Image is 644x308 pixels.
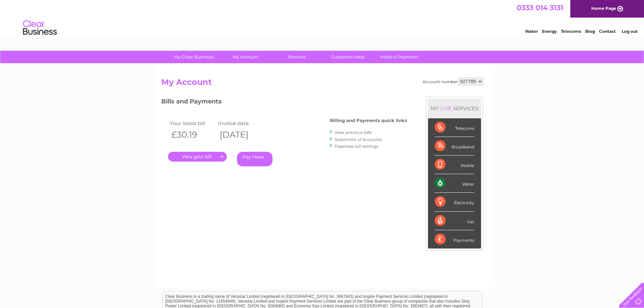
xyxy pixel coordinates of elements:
[525,29,538,34] a: Water
[435,230,474,248] div: Payments
[217,51,273,63] a: My Account
[335,144,378,149] a: Paperless bill settings
[585,29,595,34] a: Blog
[542,29,557,34] a: Energy
[237,152,272,166] a: Pay Here
[372,51,427,63] a: Make A Payment
[161,77,483,90] h2: My Account
[561,29,581,34] a: Telecoms
[168,128,217,142] th: £30.19
[216,119,265,128] td: Invoice date
[168,152,227,162] a: .
[161,97,407,109] h3: Bills and Payments
[428,99,481,118] div: MY SERVICES
[269,51,325,63] a: Services
[435,193,474,211] div: Electricity
[23,18,57,38] img: logo.png
[423,77,483,86] div: Account number
[599,29,616,34] a: Contact
[163,4,482,33] div: Clear Business is a trading name of Verastar Limited (registered in [GEOGRAPHIC_DATA] No. 3667643...
[435,156,474,174] div: Mobile
[330,118,407,123] h4: Billing and Payments quick links
[435,137,474,156] div: Broadband
[166,51,222,63] a: My Clear Business
[622,29,638,34] a: Log out
[320,51,376,63] a: Customer Help
[335,137,382,142] a: Statement of Accounts
[517,3,563,12] a: 0333 014 3131
[168,119,217,128] td: Your latest bill
[435,174,474,193] div: Water
[435,212,474,230] div: Gas
[435,118,474,137] div: Telecoms
[335,130,372,135] a: View previous bills
[439,105,453,112] div: LIVE
[216,128,265,142] th: [DATE]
